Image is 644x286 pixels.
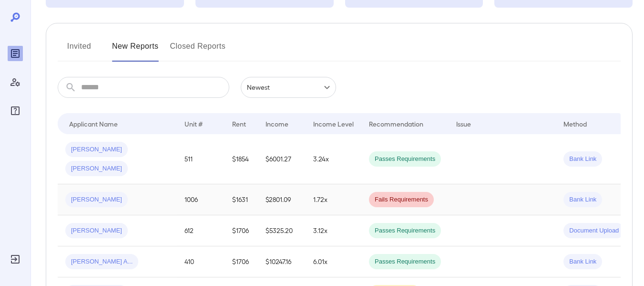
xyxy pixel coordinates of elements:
div: Rent [232,118,247,129]
td: 3.24x [306,134,361,184]
span: Document Upload [563,226,624,235]
span: Passes Requirements [369,257,441,266]
button: Closed Reports [170,39,226,62]
span: [PERSON_NAME] [65,145,128,154]
span: Passes Requirements [369,155,441,164]
span: Fails Requirements [369,195,434,204]
td: $1706 [225,215,258,246]
td: 3.12x [306,215,361,246]
div: Newest [241,77,336,98]
td: $2801.09 [258,184,306,215]
td: 1.72x [306,184,361,215]
span: Bank Link [563,155,602,164]
div: Income Level [313,118,354,129]
span: Bank Link [563,257,602,266]
td: 1006 [177,184,225,215]
button: New Reports [112,39,159,62]
td: $1854 [225,134,258,184]
span: [PERSON_NAME] [65,164,128,173]
div: Unit # [184,118,203,129]
div: FAQ [8,103,23,118]
span: Bank Link [563,195,602,204]
div: Recommendation [369,118,423,129]
td: $10247.16 [258,246,306,277]
span: [PERSON_NAME] [65,226,128,235]
div: Reports [8,46,23,61]
div: Method [563,118,587,129]
td: 410 [177,246,225,277]
td: 511 [177,134,225,184]
td: $1706 [225,246,258,277]
span: [PERSON_NAME] [65,195,128,204]
div: Applicant Name [69,118,118,129]
td: 612 [177,215,225,246]
td: $1631 [225,184,258,215]
button: Invited [58,39,101,62]
td: $6001.27 [258,134,306,184]
div: Log Out [8,252,23,267]
div: Income [266,118,288,129]
span: [PERSON_NAME] A... [65,257,138,266]
div: Manage Users [8,74,23,90]
td: $5325.20 [258,215,306,246]
td: 6.01x [306,246,361,277]
div: Issue [456,118,471,129]
span: Passes Requirements [369,226,441,235]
